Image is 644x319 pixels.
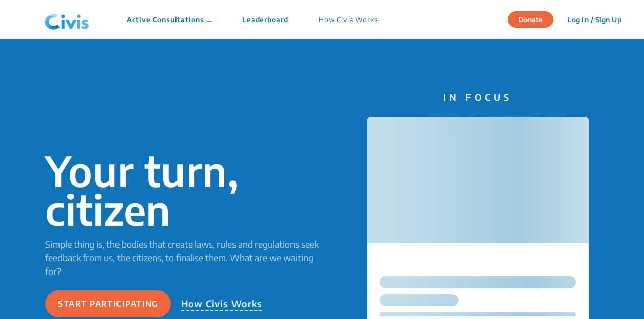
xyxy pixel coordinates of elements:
[181,297,263,311] p: How Civis Works
[561,12,628,27] button: Log In / Sign Up
[45,290,171,317] button: Start participating
[45,237,322,278] p: Simple thing is, the bodies that create laws, rules and regulations seek feedback from us, the ci...
[508,11,553,28] button: Donate
[367,90,589,104] p: IN FOCUS
[127,14,212,25] p: Active Consultations
[508,14,561,24] a: Donate
[41,5,93,35] img: navlogo.png
[242,14,288,25] p: Leaderboard
[319,14,378,25] p: How Civis Works
[45,151,322,229] p: Your turn, citizen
